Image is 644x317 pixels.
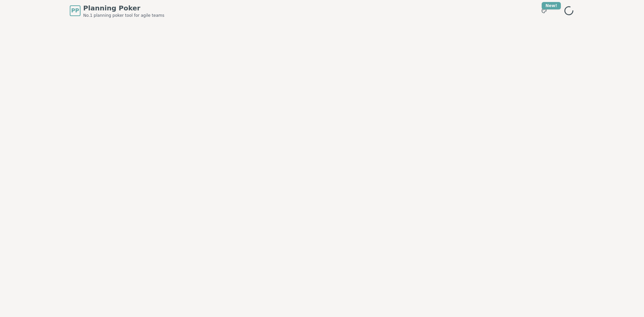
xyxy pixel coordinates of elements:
span: No.1 planning poker tool for agile teams [83,13,164,18]
span: Planning Poker [83,3,164,13]
div: New! [542,2,561,9]
button: New! [538,5,550,17]
a: PPPlanning PokerNo.1 planning poker tool for agile teams [70,3,164,18]
span: PP [71,7,79,15]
